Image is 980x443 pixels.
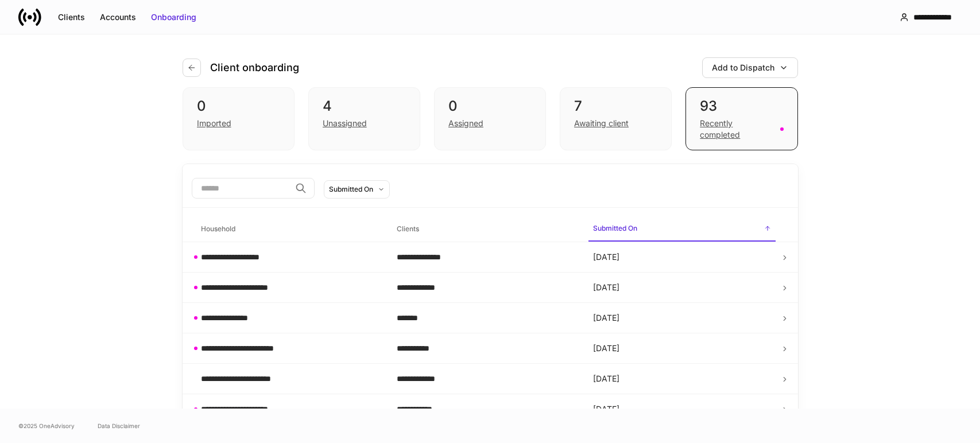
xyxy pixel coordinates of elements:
a: Data Disclaimer [98,421,140,430]
td: [DATE] [584,394,780,425]
div: Submitted On [329,184,373,195]
div: 0Imported [183,87,295,150]
button: Accounts [92,8,144,26]
td: [DATE] [584,333,780,364]
span: Household [196,217,384,241]
button: Onboarding [144,8,204,26]
div: 7 [574,97,657,115]
span: Submitted On [588,217,776,242]
h6: Household [201,223,235,234]
button: Add to Dispatch [702,57,798,78]
div: Clients [58,11,85,23]
div: 93Recently completed [685,87,797,150]
td: [DATE] [584,303,780,333]
div: Add to Dispatch [712,62,774,73]
div: 93 [700,97,783,115]
h4: Client onboarding [210,61,299,75]
button: Submitted On [324,180,390,199]
td: [DATE] [584,364,780,394]
td: [DATE] [584,242,780,273]
div: Recently completed [700,118,773,141]
div: Accounts [100,11,136,23]
div: 0 [448,97,532,115]
div: 7Awaiting client [560,87,672,150]
div: Unassigned [323,118,367,129]
div: Assigned [448,118,483,129]
span: Clients [392,217,579,241]
div: 4 [323,97,406,115]
div: 0Assigned [434,87,546,150]
h6: Submitted On [593,223,637,234]
div: Onboarding [151,11,196,23]
div: Awaiting client [574,118,629,129]
div: Imported [197,118,231,129]
div: 4Unassigned [308,87,420,150]
div: 0 [197,97,280,115]
span: © 2025 OneAdvisory [18,421,75,430]
td: [DATE] [584,273,780,303]
button: Clients [51,8,92,26]
h6: Clients [397,223,419,234]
